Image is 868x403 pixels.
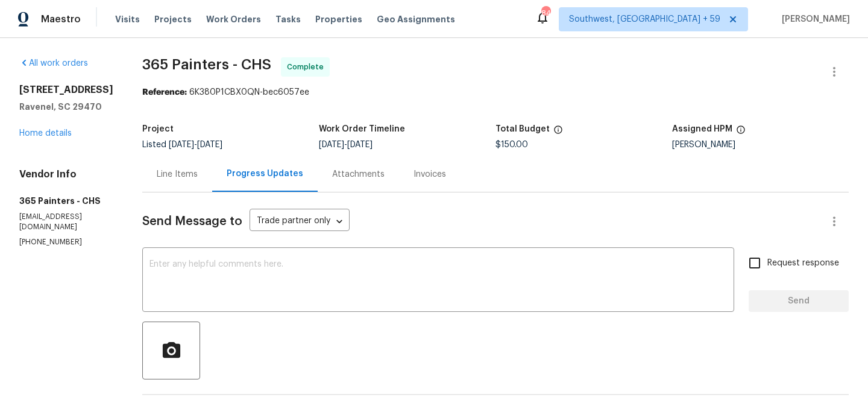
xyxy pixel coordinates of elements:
span: The total cost of line items that have been proposed by Opendoor. This sum includes line items th... [553,125,563,141]
span: Complete [287,61,329,73]
span: [DATE] [197,141,222,149]
span: Request response [767,257,839,270]
h5: Assigned HPM [672,125,732,133]
span: Southwest, [GEOGRAPHIC_DATA] + 59 [569,13,720,25]
span: 365 Painters - CHS [142,57,271,72]
b: Reference: [142,88,187,97]
span: - [319,141,373,149]
h5: Work Order Timeline [319,125,405,133]
div: Invoices [414,168,446,180]
span: The hpm assigned to this work order. [736,125,746,141]
span: [DATE] [319,141,344,149]
h5: Ravenel, SC 29470 [19,101,113,113]
span: Projects [154,13,192,25]
span: $150.00 [495,141,528,149]
span: Send Message to [142,215,242,227]
a: All work orders [19,59,88,68]
span: Maestro [41,13,81,25]
div: Attachments [332,168,385,180]
a: Home details [19,129,72,138]
div: Progress Updates [227,168,303,180]
span: Tasks [275,15,301,24]
div: Trade partner only [250,212,350,232]
span: [DATE] [347,141,373,149]
h5: Total Budget [495,125,550,133]
span: Visits [115,13,140,25]
span: Listed [142,141,222,149]
span: Geo Assignments [377,13,455,25]
span: - [169,141,222,149]
h4: Vendor Info [19,168,113,180]
div: 847 [541,7,550,19]
div: [PERSON_NAME] [672,141,849,149]
p: [EMAIL_ADDRESS][DOMAIN_NAME] [19,212,113,232]
p: [PHONE_NUMBER] [19,237,113,247]
div: Line Items [157,168,198,180]
h5: 365 Painters - CHS [19,195,113,207]
h5: Project [142,125,174,133]
span: Properties [315,13,362,25]
span: [DATE] [169,141,194,149]
div: 6K380P1CBX0QN-bec6057ee [142,86,849,98]
span: [PERSON_NAME] [777,13,850,25]
span: Work Orders [206,13,261,25]
h2: [STREET_ADDRESS] [19,84,113,96]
